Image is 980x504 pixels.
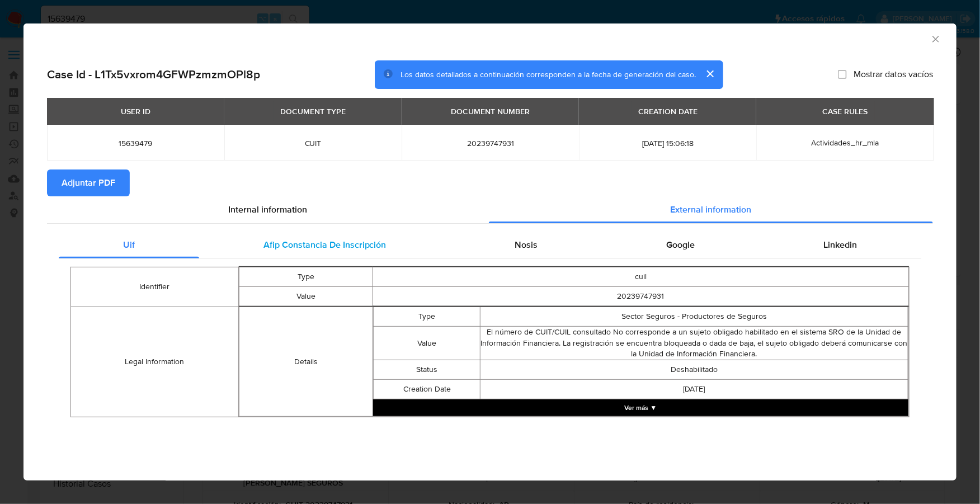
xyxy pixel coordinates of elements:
[854,69,933,80] span: Mostrar datos vacíos
[415,138,566,148] span: 20239747931
[515,238,538,251] span: Nosis
[114,102,157,121] div: USER ID
[930,34,940,44] button: Cerrar ventana
[238,138,388,148] span: CUIT
[838,70,847,79] input: Mostrar datos vacíos
[239,267,373,286] td: Type
[239,307,373,416] td: Details
[123,238,135,251] span: Uif
[62,171,115,195] span: Adjuntar PDF
[671,203,752,216] span: External information
[696,60,723,87] button: cerrar
[666,238,695,251] span: Google
[71,267,239,307] td: Identifier
[47,169,130,196] button: Adjuntar PDF
[444,102,536,121] div: DOCUMENT NUMBER
[480,326,908,360] td: El número de CUIT/CUIL consultado No corresponde a un sujeto obligado habilitado en el sistema SR...
[374,360,480,379] td: Status
[812,137,879,148] span: Actividades_hr_mla
[263,238,387,251] span: Afip Constancia De Inscripción
[274,102,352,121] div: DOCUMENT TYPE
[373,399,908,416] button: Expand array
[374,326,480,360] td: Value
[47,196,933,223] div: Detailed info
[60,138,211,148] span: 15639479
[229,203,308,216] span: Internal information
[592,138,743,148] span: [DATE] 15:06:18
[632,102,704,121] div: CREATION DATE
[480,307,908,326] td: Sector Seguros - Productores de Seguros
[374,379,480,399] td: Creation Date
[373,267,909,286] td: cuil
[239,286,373,306] td: Value
[823,238,857,251] span: Linkedin
[71,307,239,417] td: Legal Information
[374,307,480,326] td: Type
[401,69,696,80] span: Los datos detallados a continuación corresponden a la fecha de generación del caso.
[47,67,260,82] h2: Case Id - L1Tx5vxrom4GFWPzmzmOPl8p
[480,360,908,379] td: Deshabilitado
[816,102,875,121] div: CASE RULES
[373,286,909,306] td: 20239747931
[59,232,921,258] div: Detailed external info
[23,23,957,481] div: closure-recommendation-modal
[480,379,908,399] td: [DATE]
